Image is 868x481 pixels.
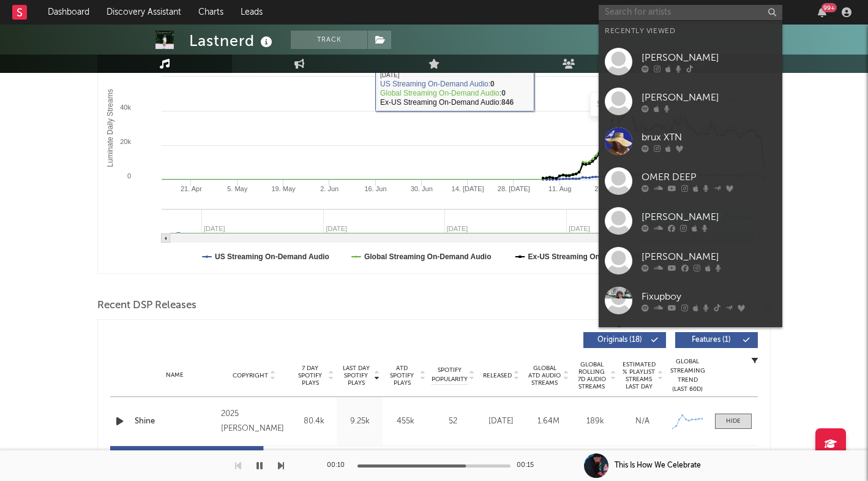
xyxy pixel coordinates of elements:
[227,185,248,192] text: 5. May
[599,121,782,161] a: brux XTN
[120,138,131,145] text: 20k
[327,458,351,473] div: 00:10
[386,365,418,387] span: ATD Spotify Plays
[642,170,776,184] div: OMER DEEP
[599,42,782,81] a: [PERSON_NAME]
[189,31,275,51] div: Lastnerd
[622,415,663,428] div: N/A
[591,336,648,344] span: Originals ( 18 )
[135,371,215,380] div: Name
[642,249,776,264] div: [PERSON_NAME]
[291,31,367,49] button: Track
[622,361,656,390] span: Estimated % Playlist Streams Last Day
[605,24,776,39] div: Recently Viewed
[181,185,202,192] text: 21. Apr
[594,185,617,192] text: 25. Aug
[599,5,782,20] input: Search for artists
[642,130,776,145] div: brux XTN
[294,365,326,387] span: 7 Day Spotify Plays
[591,100,720,110] input: Search by song name or URL
[599,320,782,360] a: Jashmir
[215,252,329,261] text: US Streaming On-Demand Audio
[675,332,758,348] button: Features(1)
[548,185,571,192] text: 11. Aug
[221,407,288,436] div: 2025 [PERSON_NAME]
[575,415,616,428] div: 189k
[481,415,522,428] div: [DATE]
[821,3,837,12] div: 99 +
[320,185,339,192] text: 2. Jun
[110,446,263,477] div: All DSP Consumption
[528,415,569,428] div: 1.64M
[599,201,782,241] a: [PERSON_NAME]
[106,89,114,167] text: Luminate Daily Streams
[599,241,782,281] a: [PERSON_NAME]
[498,185,530,192] text: 28. [DATE]
[432,415,474,428] div: 52
[135,415,215,428] a: Shine
[642,50,776,65] div: [PERSON_NAME]
[233,372,268,379] span: Copyright
[575,361,608,390] span: Global Rolling 7D Audio Streams
[517,458,541,473] div: 00:15
[642,289,776,304] div: Fixupboy
[97,298,196,313] span: Recent DSP Releases
[599,81,782,121] a: [PERSON_NAME]
[642,90,776,105] div: [PERSON_NAME]
[452,185,484,192] text: 14. [DATE]
[528,252,654,261] text: Ex-US Streaming On-Demand Audio
[599,161,782,201] a: OMER DEEP
[818,7,826,17] button: 99+
[340,365,372,387] span: Last Day Spotify Plays
[98,28,770,273] svg: Luminate Daily Consumption
[642,210,776,224] div: [PERSON_NAME]
[599,281,782,320] a: Fixupboy
[386,415,425,428] div: 455k
[271,185,296,192] text: 19. May
[528,365,561,387] span: Global ATD Audio Streams
[432,366,468,384] span: Spotify Popularity
[294,415,334,428] div: 80.4k
[683,336,739,344] span: Features ( 1 )
[340,415,380,428] div: 9.25k
[127,172,131,180] text: 0
[364,185,386,192] text: 16. Jun
[483,372,512,379] span: Released
[411,185,433,192] text: 30. Jun
[615,460,701,471] div: This Is How We Celebrate
[364,252,492,261] text: Global Streaming On-Demand Audio
[583,332,666,348] button: Originals(18)
[669,357,706,394] div: Global Streaming Trend (Last 60D)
